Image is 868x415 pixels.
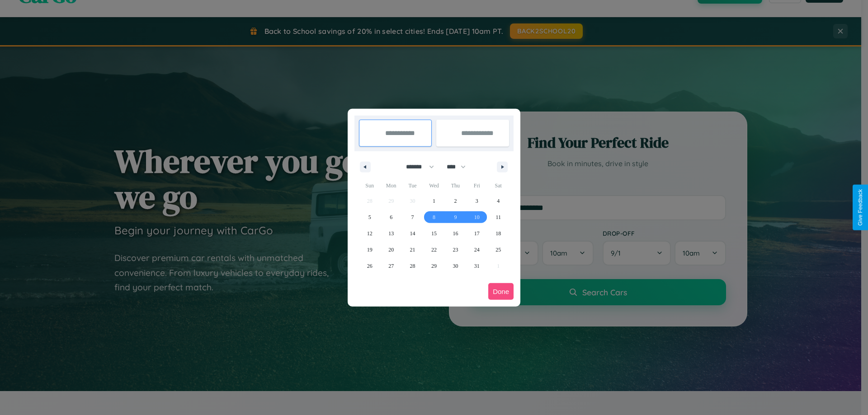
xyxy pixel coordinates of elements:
button: 14 [402,225,423,242]
span: Thu [445,178,466,193]
button: 11 [488,209,509,225]
span: 25 [495,242,501,258]
span: 19 [367,242,373,258]
span: 12 [367,225,373,242]
span: 6 [390,209,392,225]
button: 23 [445,242,466,258]
span: 28 [410,258,415,274]
button: 1 [423,193,444,209]
button: 17 [466,225,487,242]
span: 30 [453,258,458,274]
span: 14 [410,225,415,242]
button: Done [488,283,514,300]
button: 31 [466,258,487,274]
button: 30 [445,258,466,274]
span: 9 [454,209,457,225]
button: 24 [466,242,487,258]
span: Sun [359,178,380,193]
button: 7 [402,209,423,225]
span: Wed [423,178,444,193]
button: 25 [488,242,509,258]
span: 16 [453,225,458,242]
div: Give Feedback [857,189,863,226]
button: 3 [466,193,487,209]
button: 12 [359,225,380,242]
span: 3 [476,193,478,209]
button: 2 [445,193,466,209]
button: 20 [380,242,401,258]
span: 17 [474,225,480,242]
span: 1 [433,193,435,209]
button: 22 [423,242,444,258]
span: 4 [497,193,500,209]
span: 13 [388,225,394,242]
span: Fri [466,178,487,193]
span: 15 [431,225,437,242]
span: 20 [388,242,394,258]
button: 10 [466,209,487,225]
span: 26 [367,258,373,274]
span: 24 [474,242,480,258]
span: 29 [431,258,437,274]
button: 26 [359,258,380,274]
span: 27 [388,258,394,274]
button: 28 [402,258,423,274]
button: 9 [445,209,466,225]
span: 18 [495,225,501,242]
span: Mon [380,178,401,193]
button: 21 [402,242,423,258]
span: 22 [431,242,437,258]
span: 11 [495,209,501,225]
button: 15 [423,225,444,242]
button: 13 [380,225,401,242]
span: 10 [474,209,480,225]
button: 19 [359,242,380,258]
span: 8 [433,209,435,225]
span: Tue [402,178,423,193]
button: 16 [445,225,466,242]
button: 6 [380,209,401,225]
span: 2 [454,193,457,209]
span: Sat [488,178,509,193]
span: 21 [410,242,415,258]
button: 29 [423,258,444,274]
button: 5 [359,209,380,225]
button: 27 [380,258,401,274]
button: 4 [488,193,509,209]
span: 5 [368,209,371,225]
span: 23 [453,242,458,258]
span: 7 [411,209,414,225]
button: 18 [488,225,509,242]
span: 31 [474,258,480,274]
button: 8 [423,209,444,225]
